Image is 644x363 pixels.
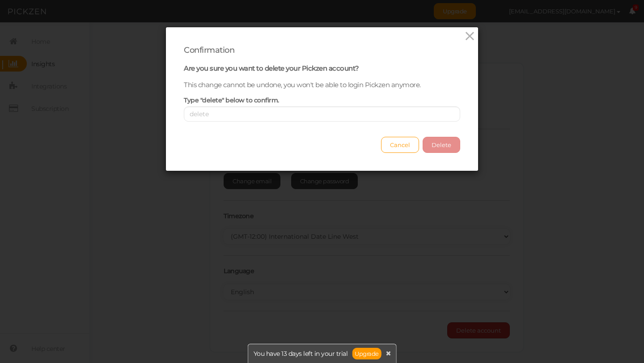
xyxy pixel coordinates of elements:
[184,64,460,89] p: This change cannot be undone, you won't be able to login Pickzen anymore.
[184,64,359,72] b: Are you sure you want to delete your Pickzen account?
[352,348,381,359] a: Upgrade
[184,45,460,55] div: Confirmation
[381,137,419,153] button: Cancel
[184,106,460,122] input: delete
[254,350,348,357] span: You have 13 days left in your trial
[184,97,279,105] label: Type "delete" below to confirm.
